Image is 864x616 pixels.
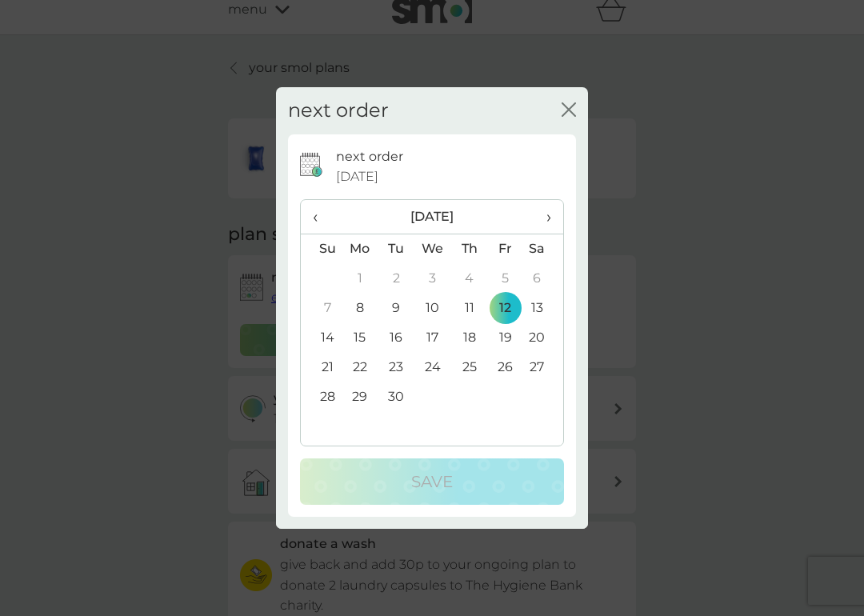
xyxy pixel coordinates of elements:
th: [DATE] [342,200,523,234]
td: 16 [378,323,414,353]
td: 20 [523,323,563,353]
button: Save [300,458,564,505]
td: 3 [414,264,451,294]
th: We [414,234,451,264]
td: 30 [378,382,414,412]
td: 15 [342,323,378,353]
td: 28 [301,382,342,412]
th: Sa [523,234,563,264]
th: Tu [378,234,414,264]
th: Su [301,234,342,264]
td: 11 [451,294,487,323]
td: 14 [301,323,342,353]
th: Th [451,234,487,264]
td: 24 [414,353,451,382]
th: Mo [342,234,378,264]
td: 27 [523,353,563,382]
td: 22 [342,353,378,382]
td: 12 [487,294,523,323]
td: 10 [414,294,451,323]
td: 23 [378,353,414,382]
span: › [535,200,551,234]
p: next order [336,146,403,167]
td: 26 [487,353,523,382]
td: 13 [523,294,563,323]
p: Save [411,469,453,494]
span: ‹ [313,200,330,234]
td: 19 [487,323,523,353]
td: 6 [523,264,563,294]
th: Fr [487,234,523,264]
td: 7 [301,294,342,323]
td: 9 [378,294,414,323]
td: 29 [342,382,378,412]
td: 21 [301,353,342,382]
h2: next order [288,99,389,122]
td: 5 [487,264,523,294]
span: [DATE] [336,166,378,187]
td: 2 [378,264,414,294]
td: 17 [414,323,451,353]
td: 4 [451,264,487,294]
td: 8 [342,294,378,323]
td: 1 [342,264,378,294]
td: 18 [451,323,487,353]
button: close [562,102,576,119]
td: 25 [451,353,487,382]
